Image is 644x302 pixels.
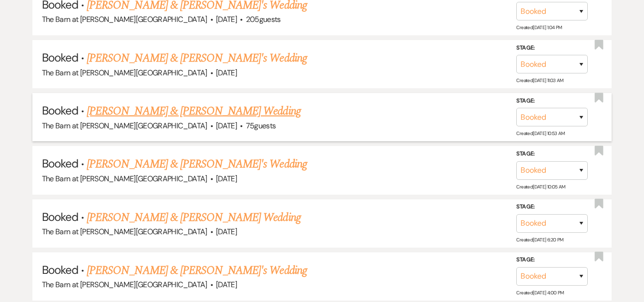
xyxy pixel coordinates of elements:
span: Created: [DATE] 4:00 PM [516,290,563,296]
span: The Barn at [PERSON_NAME][GEOGRAPHIC_DATA] [42,174,207,184]
span: Created: [DATE] 6:20 PM [516,237,563,243]
span: [DATE] [216,227,237,237]
span: Booked [42,103,78,118]
span: [DATE] [216,280,237,290]
label: Stage: [516,96,588,106]
span: Created: [DATE] 10:53 AM [516,130,564,136]
span: The Barn at [PERSON_NAME][GEOGRAPHIC_DATA] [42,227,207,237]
span: Booked [42,209,78,224]
span: Created: [DATE] 1:04 PM [516,24,562,31]
a: [PERSON_NAME] & [PERSON_NAME]'s Wedding [87,262,307,279]
label: Stage: [516,202,588,212]
span: Booked [42,262,78,277]
span: 75 guests [246,121,276,131]
span: Booked [42,156,78,171]
span: Created: [DATE] 10:05 AM [516,183,565,189]
a: [PERSON_NAME] & [PERSON_NAME]'s Wedding [87,50,307,67]
span: Created: [DATE] 11:03 AM [516,77,563,83]
span: The Barn at [PERSON_NAME][GEOGRAPHIC_DATA] [42,14,207,24]
label: Stage: [516,149,588,159]
span: Booked [42,50,78,65]
label: Stage: [516,255,588,265]
span: [DATE] [216,14,237,24]
span: [DATE] [216,68,237,78]
span: The Barn at [PERSON_NAME][GEOGRAPHIC_DATA] [42,121,207,131]
span: [DATE] [216,174,237,184]
a: [PERSON_NAME] & [PERSON_NAME]'s Wedding [87,156,307,173]
label: Stage: [516,43,588,53]
a: [PERSON_NAME] & [PERSON_NAME] Wedding [87,209,300,226]
span: [DATE] [216,121,237,131]
span: The Barn at [PERSON_NAME][GEOGRAPHIC_DATA] [42,68,207,78]
span: The Barn at [PERSON_NAME][GEOGRAPHIC_DATA] [42,280,207,290]
span: 205 guests [246,14,281,24]
a: [PERSON_NAME] & [PERSON_NAME] Wedding [87,103,300,120]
